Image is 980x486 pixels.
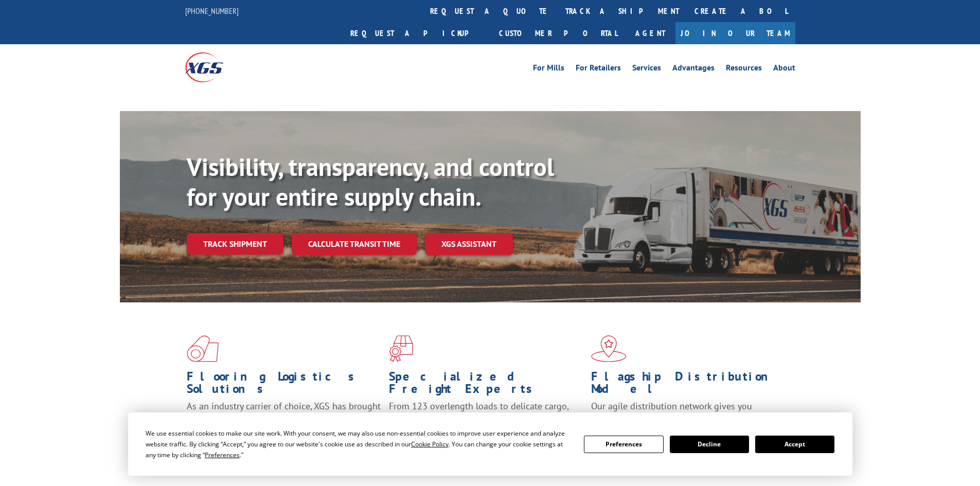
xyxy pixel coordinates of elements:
a: Agent [625,22,675,44]
div: We use essential cookies to make our site work. With your consent, we may also use non-essential ... [146,428,572,460]
h1: Flooring Logistics Solutions [187,370,381,400]
span: As an industry carrier of choice, XGS has brought innovation and dedication to flooring logistics... [187,400,381,437]
a: Advantages [672,64,715,75]
a: Request a pickup [343,22,491,44]
a: Customer Portal [491,22,625,44]
span: Our agile distribution network gives you nationwide inventory management on demand. [591,400,780,424]
a: For Mills [533,64,564,75]
a: For Retailers [576,64,621,75]
div: Cookie Consent Prompt [128,412,852,476]
a: Resources [726,64,762,75]
a: About [773,64,795,75]
a: Calculate transit time [292,233,417,255]
a: XGS ASSISTANT [425,233,513,255]
a: Join Our Team [675,22,795,44]
button: Preferences [584,436,663,453]
img: xgs-icon-total-supply-chain-intelligence-red [187,335,219,362]
h1: Flagship Distribution Model [591,370,786,400]
img: xgs-icon-focused-on-flooring-red [389,335,413,362]
a: Track shipment [187,233,283,255]
p: From 123 overlength loads to delicate cargo, our experienced staff knows the best way to move you... [389,400,583,446]
b: Visibility, transparency, and control for your entire supply chain. [187,151,554,212]
a: [PHONE_NUMBER] [185,6,239,16]
span: Preferences [205,451,240,459]
button: Accept [755,436,834,453]
button: Decline [670,436,749,453]
span: Cookie Policy [411,440,449,448]
img: xgs-icon-flagship-distribution-model-red [591,335,627,362]
h1: Specialized Freight Experts [389,370,583,400]
a: Services [632,64,661,75]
